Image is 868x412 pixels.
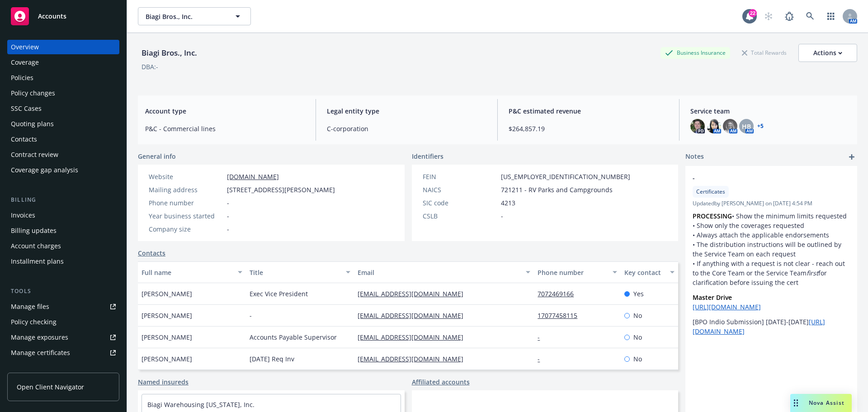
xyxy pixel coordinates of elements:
[509,106,668,116] span: P&C estimated revenue
[759,7,778,25] a: Start snowing
[138,377,189,387] a: Named insureds
[11,361,57,375] div: Manage claims
[737,47,791,58] div: Total Rewards
[412,152,443,161] span: Identifiers
[633,311,642,320] span: No
[538,355,547,363] a: -
[142,332,192,342] span: [PERSON_NAME]
[11,147,58,162] div: Contract review
[412,377,470,387] a: Affiliated accounts
[250,332,337,342] span: Accounts Payable Supervisor
[707,119,721,133] img: photo
[501,185,613,194] span: 721211 - RV Parks and Campgrounds
[358,268,520,277] div: Email
[693,211,850,287] p: • Show the minimum limits requested • Show only the coverages requested • Always attach the appli...
[138,248,165,258] a: Contacts
[624,268,665,277] div: Key contact
[250,268,340,277] div: Title
[227,172,279,181] a: [DOMAIN_NAME]
[538,268,607,277] div: Phone number
[7,208,119,223] a: Invoices
[38,13,66,20] span: Accounts
[11,239,61,253] div: Account charges
[358,311,471,320] a: [EMAIL_ADDRESS][DOMAIN_NAME]
[227,224,229,234] span: -
[149,198,223,208] div: Phone number
[250,354,294,364] span: [DATE] Req Inv
[538,333,547,341] a: -
[147,400,255,409] a: Biagi Warehousing [US_STATE], Inc.
[250,311,252,320] span: -
[423,211,497,221] div: CSLB
[358,333,471,341] a: [EMAIL_ADDRESS][DOMAIN_NAME]
[423,198,497,208] div: SIC code
[7,361,119,375] a: Manage claims
[11,299,49,314] div: Manage files
[501,172,630,181] span: [US_EMPLOYER_IDENTIFICATION_NUMBER]
[693,212,732,220] strong: PROCESSING
[327,124,486,133] span: C-corporation
[138,152,176,161] span: General info
[138,261,246,283] button: Full name
[7,55,119,70] a: Coverage
[7,86,119,100] a: Policy changes
[142,62,158,71] div: DBA: -
[7,315,119,329] a: Policy checking
[7,239,119,253] a: Account charges
[742,122,751,131] span: HB
[693,303,761,311] a: [URL][DOMAIN_NAME]
[142,289,192,298] span: [PERSON_NAME]
[149,185,223,194] div: Mailing address
[7,101,119,116] a: SSC Cases
[690,119,705,133] img: photo
[358,355,471,363] a: [EMAIL_ADDRESS][DOMAIN_NAME]
[7,254,119,269] a: Installment plans
[846,152,857,162] a: add
[723,119,737,133] img: photo
[11,71,33,85] div: Policies
[790,394,802,412] div: Drag to move
[813,44,842,62] div: Actions
[807,269,818,277] em: first
[11,163,78,177] div: Coverage gap analysis
[11,132,37,147] div: Contacts
[11,223,57,238] div: Billing updates
[145,124,305,133] span: P&C - Commercial lines
[246,261,354,283] button: Title
[685,152,704,162] span: Notes
[685,166,857,343] div: -CertificatesUpdatedby [PERSON_NAME] on [DATE] 4:54 PMPROCESSING• Show the minimum limits request...
[693,293,732,302] strong: Master Drive
[227,185,335,194] span: [STREET_ADDRESS][PERSON_NAME]
[146,12,224,21] span: Biagi Bros., Inc.
[11,254,64,269] div: Installment plans
[801,7,819,25] a: Search
[7,195,119,204] div: Billing
[757,123,764,129] a: +5
[149,224,223,234] div: Company size
[809,399,844,407] span: Nova Assist
[693,173,826,183] span: -
[11,55,39,70] div: Coverage
[227,198,229,208] span: -
[7,71,119,85] a: Policies
[7,132,119,147] a: Contacts
[534,261,620,283] button: Phone number
[149,211,223,221] div: Year business started
[149,172,223,181] div: Website
[11,117,54,131] div: Quoting plans
[142,268,232,277] div: Full name
[11,346,70,360] div: Manage certificates
[7,163,119,177] a: Coverage gap analysis
[538,311,585,320] a: 17077458115
[11,315,57,329] div: Policy checking
[7,299,119,314] a: Manage files
[790,394,852,412] button: Nova Assist
[11,208,35,223] div: Invoices
[11,40,39,54] div: Overview
[7,147,119,162] a: Contract review
[145,106,305,116] span: Account type
[250,289,308,298] span: Exec Vice President
[633,332,642,342] span: No
[690,106,850,116] span: Service team
[17,382,84,392] span: Open Client Navigator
